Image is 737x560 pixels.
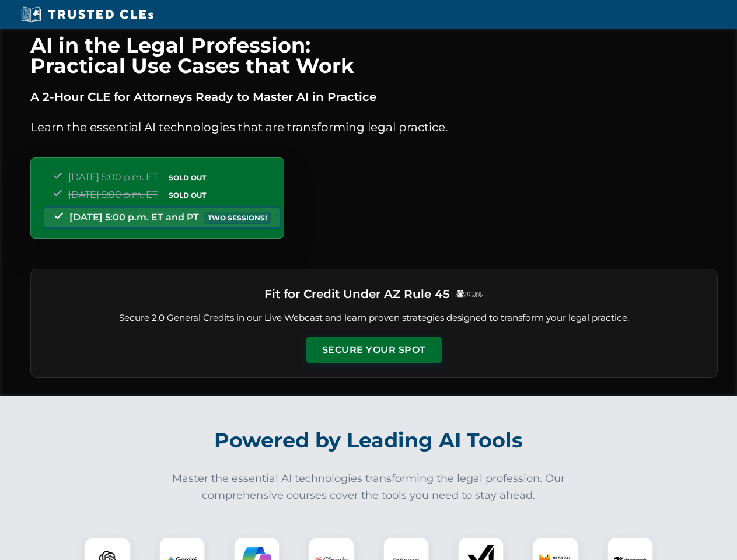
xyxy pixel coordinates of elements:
[68,171,158,183] span: [DATE] 5:00 p.m. ET
[165,189,210,201] span: SOLD OUT
[30,118,718,136] p: Learn the essential AI technologies that are transforming legal practice.
[306,337,442,363] button: Secure Your Spot
[165,171,210,184] span: SOLD OUT
[30,87,718,106] p: A 2-Hour CLE for Attorneys Ready to Master AI in Practice
[68,189,158,200] span: [DATE] 5:00 p.m. ET
[45,311,703,325] p: Secure 2.0 General Credits in our Live Webcast and learn proven strategies designed to transform ...
[455,289,484,298] img: Logo
[30,35,718,76] h1: AI in the Legal Profession: Practical Use Cases that Work
[264,283,450,304] h3: Fit for Credit Under AZ Rule 45
[18,6,157,23] img: Trusted CLEs
[46,420,692,461] h2: Powered by Leading AI Tools
[165,470,573,504] p: Master the essential AI technologies transforming the legal profession. Our comprehensive courses...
